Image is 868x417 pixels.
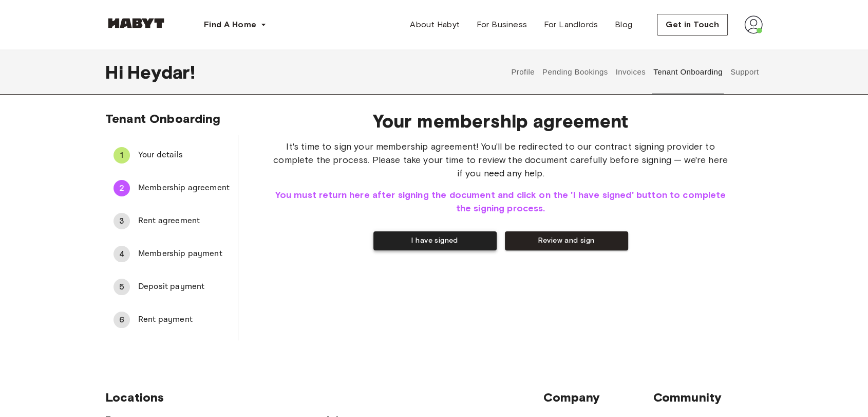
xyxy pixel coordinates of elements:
[196,14,275,35] button: Find A Home
[138,248,230,260] span: Membership payment
[744,15,763,34] img: avatar
[468,14,536,35] a: For Business
[105,242,238,266] div: 4Membership payment
[105,176,238,201] div: 2Membership agreement
[505,231,628,250] button: Review and sign
[410,19,460,31] span: About Habyt
[477,19,527,31] span: For Business
[541,49,609,95] button: Pending Bookings
[507,49,763,95] div: user profile tabs
[666,19,719,31] span: Get in Touch
[105,111,221,126] span: Tenant Onboarding
[614,49,647,95] button: Invoices
[138,281,230,293] span: Deposit payment
[138,149,230,161] span: Your details
[729,49,760,95] button: Support
[114,147,130,164] div: 1
[652,49,724,95] button: Tenant Onboarding
[271,140,730,180] span: It's time to sign your membership agreement! You'll be redirected to our contract signing provide...
[105,18,167,28] img: Habyt
[535,14,606,35] a: For Landlords
[114,279,130,295] div: 5
[543,19,598,31] span: For Landlords
[653,390,763,405] span: Community
[105,275,238,299] div: 5Deposit payment
[105,61,127,83] span: Hi
[114,246,130,262] div: 4
[271,188,730,215] span: You must return here after signing the document and click on the 'I have signed' button to comple...
[607,14,641,35] a: Blog
[114,213,130,229] div: 3
[204,19,256,31] span: Find A Home
[138,215,230,227] span: Rent agreement
[105,209,238,233] div: 3Rent agreement
[657,14,728,35] button: Get in Touch
[615,19,633,31] span: Blog
[105,390,543,405] span: Locations
[271,110,730,132] span: Your membership agreement
[510,49,536,95] button: Profile
[105,307,238,332] div: 6Rent payment
[114,180,130,196] div: 2
[138,182,230,194] span: Membership agreement
[402,14,468,35] a: About Habyt
[105,143,238,168] div: 1Your details
[127,61,195,83] span: Heydar !
[543,390,653,405] span: Company
[138,314,230,326] span: Rent payment
[373,231,497,250] button: I have signed
[114,312,130,328] div: 6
